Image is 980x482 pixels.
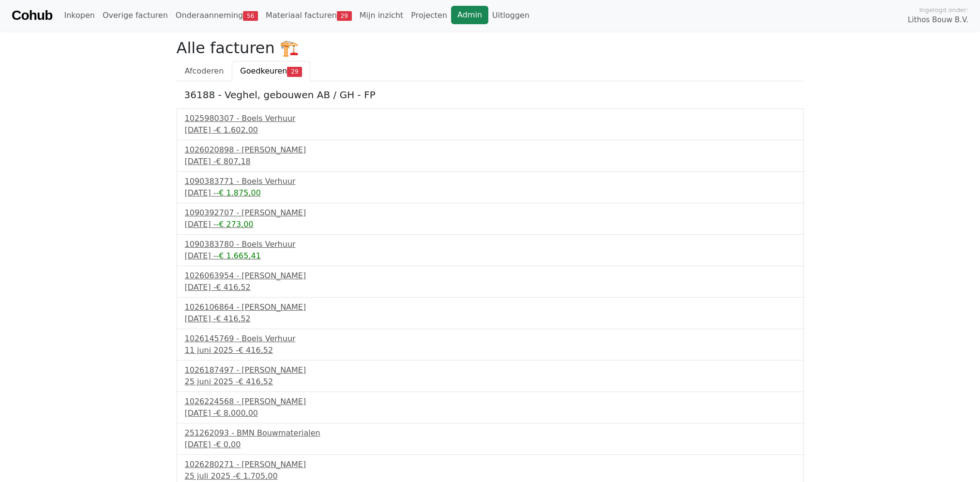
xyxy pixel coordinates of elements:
div: 1026280271 - [PERSON_NAME] [185,459,796,470]
h2: Alle facturen 🏗️ [177,39,804,57]
div: [DATE] - [185,219,796,230]
span: Afcoderen [185,66,224,75]
a: Admin [451,6,488,24]
div: 1026020898 - [PERSON_NAME] [185,144,796,156]
span: € 416,52 [216,314,250,323]
a: 1026187497 - [PERSON_NAME]25 juni 2025 -€ 416,52 [185,364,796,388]
div: 1026145769 - Boels Verhuur [185,333,796,345]
span: -€ 1.875,00 [216,188,260,197]
span: € 416,52 [216,283,250,292]
a: Goedkeuren29 [232,61,310,81]
span: 56 [243,11,258,21]
a: 1090383771 - Boels Verhuur[DATE] --€ 1.875,00 [185,176,796,199]
div: 1026224568 - [PERSON_NAME] [185,396,796,407]
a: 1090383780 - Boels Verhuur[DATE] --€ 1.665,41 [185,239,796,262]
a: 251262093 - BMN Bouwmaterialen[DATE] -€ 0,00 [185,427,796,451]
div: 1026106864 - [PERSON_NAME] [185,301,796,313]
div: 1026063954 - [PERSON_NAME] [185,270,796,282]
a: Uitloggen [488,6,533,25]
a: 1025980307 - Boels Verhuur[DATE] -€ 1.602,00 [185,113,796,136]
span: € 416,52 [239,346,273,355]
div: 1090383780 - Boels Verhuur [185,239,796,250]
span: € 8.000,00 [216,408,258,418]
span: 29 [287,67,302,76]
div: [DATE] - [185,250,796,262]
a: 1026280271 - [PERSON_NAME]25 juli 2025 -€ 1.705,00 [185,459,796,482]
div: [DATE] - [185,407,796,419]
a: Mijn inzicht [356,6,407,25]
span: -€ 1.665,41 [216,251,260,260]
div: 11 juni 2025 - [185,345,796,356]
span: € 1.705,00 [236,471,278,481]
a: 1026106864 - [PERSON_NAME][DATE] -€ 416,52 [185,301,796,325]
span: € 416,52 [239,377,273,386]
div: [DATE] - [185,156,796,167]
div: [DATE] - [185,313,796,325]
span: Goedkeuren [240,66,287,75]
span: € 0,00 [216,440,241,449]
a: Cohub [12,4,52,27]
h5: 36188 - Veghel, gebouwen AB / GH - FP [184,89,796,101]
a: Materiaal facturen29 [262,6,356,25]
div: 251262093 - BMN Bouwmaterialen [185,427,796,439]
div: 1090383771 - Boels Verhuur [185,176,796,187]
div: [DATE] - [185,439,796,451]
a: Inkopen [60,6,98,25]
div: [DATE] - [185,187,796,199]
div: 1090392707 - [PERSON_NAME] [185,207,796,219]
span: -€ 273,00 [216,220,253,229]
div: [DATE] - [185,282,796,293]
span: € 1.602,00 [216,125,258,135]
div: [DATE] - [185,124,796,136]
a: Afcoderen [177,61,232,81]
a: 1026020898 - [PERSON_NAME][DATE] -€ 807,18 [185,144,796,167]
a: Overige facturen [99,6,172,25]
div: 25 juni 2025 - [185,376,796,388]
div: 25 juli 2025 - [185,470,796,482]
span: Lithos Bouw B.V. [908,15,968,26]
a: Onderaanneming56 [172,6,262,25]
a: 1090392707 - [PERSON_NAME][DATE] --€ 273,00 [185,207,796,230]
span: Ingelogd onder: [919,5,968,15]
div: 1026187497 - [PERSON_NAME] [185,364,796,376]
span: 29 [337,11,352,21]
a: Projecten [407,6,451,25]
div: 1025980307 - Boels Verhuur [185,113,796,124]
span: € 807,18 [216,157,250,166]
a: 1026145769 - Boels Verhuur11 juni 2025 -€ 416,52 [185,333,796,356]
a: 1026063954 - [PERSON_NAME][DATE] -€ 416,52 [185,270,796,293]
a: 1026224568 - [PERSON_NAME][DATE] -€ 8.000,00 [185,396,796,419]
